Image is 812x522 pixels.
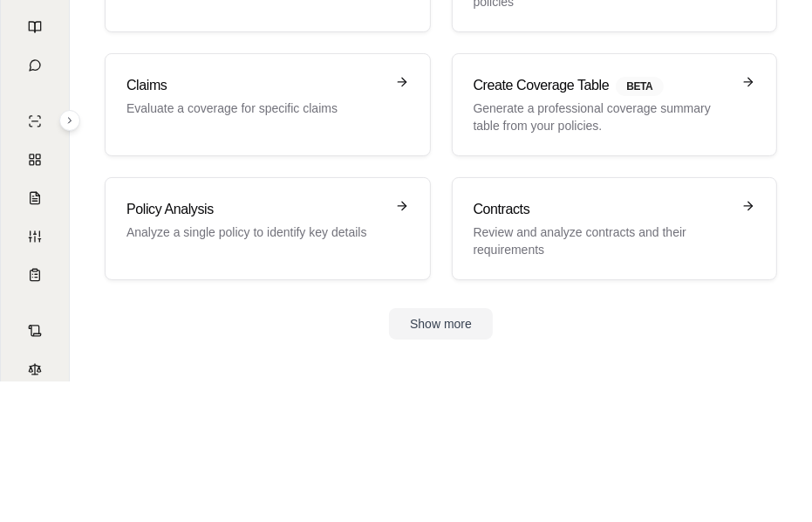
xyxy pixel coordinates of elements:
a: Policy Comparisons [11,142,58,177]
a: Single Policy [11,104,58,139]
a: Policy AnalysisAnalyze a single policy to identify key details [105,177,431,280]
a: Contract Analysis [11,313,58,348]
h3: Create Coverage Table [474,75,732,96]
a: Claim Coverage [11,181,58,216]
a: Legal Search Engine [11,352,58,387]
p: Analyze a single policy to identify key details [126,223,385,241]
a: Coverage Table [11,258,58,292]
p: Evaluate a coverage for specific claims [126,100,385,117]
h3: Policy Analysis [126,199,385,220]
span: BETA [616,77,663,96]
a: Create Coverage TableBETAGenerate a professional coverage summary table from your policies. [452,53,778,156]
p: Review and analyze contracts and their requirements [474,223,732,258]
h3: Contracts [474,199,732,220]
a: Custom Report [11,219,58,254]
a: Prompt Library [11,10,58,45]
a: ClaimsEvaluate a coverage for specific claims [105,53,431,156]
h3: Claims [126,75,385,96]
button: Expand sidebar [59,110,80,131]
button: Show more [389,308,493,340]
p: Generate a professional coverage summary table from your policies. [474,100,732,134]
a: ContractsReview and analyze contracts and their requirements [452,177,778,280]
a: Chat [11,48,58,83]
